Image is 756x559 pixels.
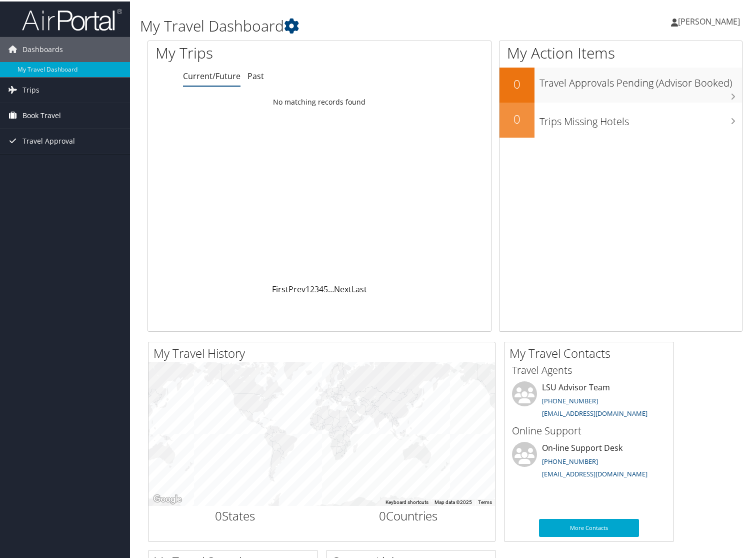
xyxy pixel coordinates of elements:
h1: My Action Items [499,41,742,62]
img: airportal-logo.png [22,7,122,30]
a: 2 [310,282,314,293]
span: … [328,282,334,293]
a: Terms (opens in new tab) [478,498,492,503]
a: Past [247,69,264,80]
h2: States [156,506,314,523]
a: [EMAIL_ADDRESS][DOMAIN_NAME] [542,407,647,416]
a: More Contacts [539,517,639,535]
span: Travel Approval [22,127,75,152]
h3: Online Support [512,422,666,436]
h1: My Trips [155,41,340,62]
h3: Trips Missing Hotels [539,108,742,127]
a: Prev [288,282,305,293]
button: Keyboard shortcuts [385,497,428,504]
span: Dashboards [22,36,63,61]
h2: 0 [499,74,534,91]
img: Google [151,491,184,504]
a: 3 [314,282,319,293]
a: Last [351,282,367,293]
li: LSU Advisor Team [507,380,671,421]
a: [PHONE_NUMBER] [542,455,598,464]
span: [PERSON_NAME] [678,15,740,26]
a: [EMAIL_ADDRESS][DOMAIN_NAME] [542,468,647,477]
a: 1 [305,282,310,293]
h2: My Travel History [153,343,495,360]
h1: My Travel Dashboard [140,14,546,35]
h3: Travel Agents [512,362,666,376]
h3: Travel Approvals Pending (Advisor Booked) [539,70,742,89]
a: 4 [319,282,323,293]
li: On-line Support Desk [507,440,671,481]
a: 5 [323,282,328,293]
a: [PHONE_NUMBER] [542,395,598,404]
h2: My Travel Contacts [509,343,673,360]
a: 0Travel Approvals Pending (Advisor Booked) [499,66,742,101]
h2: 0 [499,109,534,126]
a: Next [334,282,351,293]
td: No matching records found [148,92,491,110]
h2: Countries [329,506,488,523]
a: Open this area in Google Maps (opens a new window) [151,491,184,504]
span: Book Travel [22,102,61,127]
span: 0 [379,506,386,522]
a: Current/Future [183,69,240,80]
a: 0Trips Missing Hotels [499,101,742,136]
span: Trips [22,76,39,101]
span: Map data ©2025 [434,498,472,503]
a: [PERSON_NAME] [671,5,750,35]
a: First [272,282,288,293]
span: 0 [215,506,222,522]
